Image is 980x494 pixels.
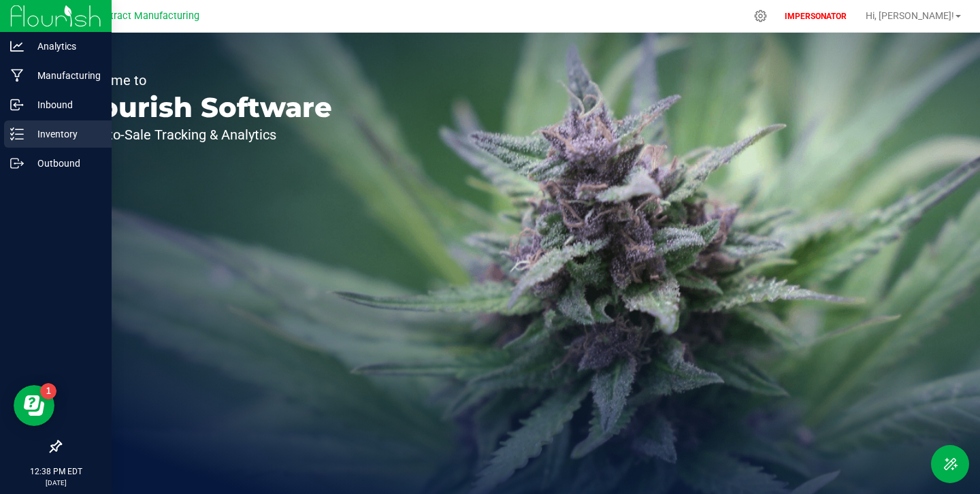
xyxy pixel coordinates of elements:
[10,39,24,53] inline-svg: Analytics
[10,98,24,112] inline-svg: Inbound
[24,38,105,54] p: Analytics
[10,69,24,82] inline-svg: Manufacturing
[779,10,852,22] p: IMPERSONATOR
[931,445,969,483] button: Toggle Menu
[24,97,105,113] p: Inbound
[24,126,105,142] p: Inventory
[10,127,24,141] inline-svg: Inventory
[6,478,105,488] p: [DATE]
[40,383,56,399] iframe: Resource center unread badge
[24,67,105,84] p: Manufacturing
[866,10,954,21] span: Hi, [PERSON_NAME]!
[73,94,332,121] p: Flourish Software
[73,128,332,142] p: Seed-to-Sale Tracking & Analytics
[10,157,24,170] inline-svg: Outbound
[78,10,199,22] span: CT Contract Manufacturing
[14,385,54,426] iframe: Resource center
[73,73,332,87] p: Welcome to
[24,155,105,171] p: Outbound
[752,10,769,22] div: Manage settings
[6,465,105,478] p: 12:38 PM EDT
